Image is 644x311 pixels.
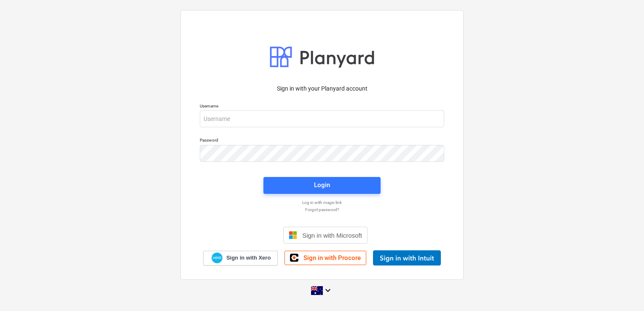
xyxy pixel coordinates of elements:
[303,254,361,262] span: Sign in with Procore
[289,231,297,239] img: Microsoft logo
[323,285,333,295] i: keyboard_arrow_down
[196,207,448,212] a: Forgot password?
[200,84,444,93] p: Sign in with your Planyard account
[212,252,223,264] img: Xero logo
[302,232,362,239] span: Sign in with Microsoft
[200,137,444,145] p: Password
[200,110,444,127] input: Username
[284,251,366,265] a: Sign in with Procore
[200,103,444,110] p: Username
[263,177,381,194] button: Login
[203,251,278,265] a: Sign in with Xero
[314,180,330,190] div: Login
[196,200,448,205] a: Log in with magic link
[226,254,271,262] span: Sign in with Xero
